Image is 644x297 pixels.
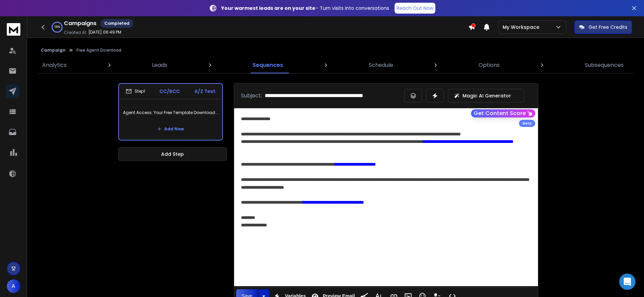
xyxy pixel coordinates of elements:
a: Subsequences [581,57,628,73]
button: A [7,279,20,293]
p: Sequences [253,61,283,69]
a: Options [474,57,504,73]
p: Subject: [241,92,262,100]
button: Add Step [118,147,227,161]
p: Options [478,61,500,69]
p: Schedule [369,61,393,69]
div: Step 1 [126,88,145,94]
p: Agent Access: Your Free Template Download Inside [123,103,218,122]
button: Magic AI Generator [448,89,524,103]
p: 100 % [54,25,60,29]
p: Created At: [64,30,87,35]
a: Reach Out Now [395,3,435,14]
p: Free Agent Download [76,48,121,53]
button: Get Content Score [471,109,535,117]
p: My Workspace [503,24,542,31]
div: Completed [101,19,133,28]
p: Magic AI Generator [463,92,511,99]
button: Campaign [41,48,66,53]
strong: Your warmest leads are on your site [221,5,315,12]
a: Leads [148,57,171,73]
p: Reach Out Now [397,5,433,12]
p: CC/BCC [159,88,180,95]
p: A/Z Test [194,88,215,95]
p: [DATE] 06:49 PM [88,30,121,35]
h1: Campaigns [64,19,97,27]
p: Analytics [42,61,67,69]
p: Leads [152,61,167,69]
p: Get Free Credits [589,24,627,31]
a: Sequences [248,57,287,73]
div: Open Intercom Messenger [619,274,636,290]
p: Subsequences [585,61,624,69]
button: Add New [152,122,189,136]
div: Beta [519,120,535,127]
img: logo [7,23,20,36]
li: Step1CC/BCCA/Z TestAgent Access: Your Free Template Download InsideAdd New [118,83,223,141]
button: Get Free Credits [574,20,632,34]
a: Analytics [38,57,71,73]
p: – Turn visits into conversations [221,5,389,12]
a: Schedule [365,57,397,73]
